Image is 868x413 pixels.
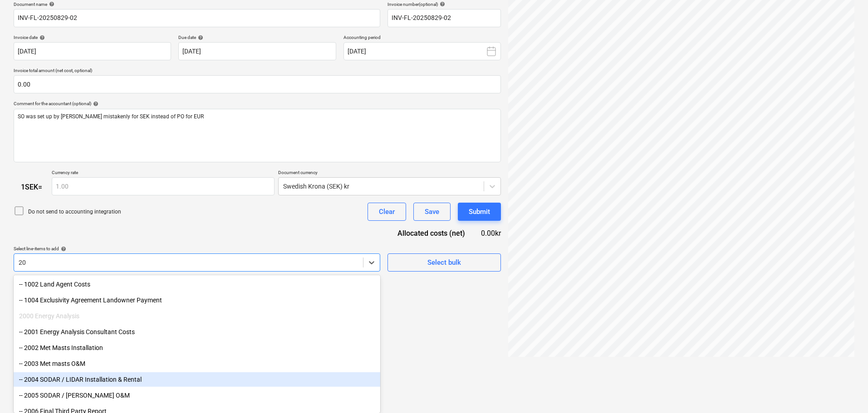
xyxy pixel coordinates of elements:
p: Do not send to accounting integration [28,208,121,216]
input: Due date not specified [178,42,336,60]
div: -- 2004 SODAR / LIDAR Installation & Rental [14,372,380,387]
button: Submit [458,203,501,221]
p: Currency rate [52,170,275,177]
div: Select line-items to add [14,246,380,252]
button: [DATE] [343,42,501,60]
span: help [47,1,54,7]
input: Invoice number [387,9,501,27]
button: Clear [368,203,406,221]
div: Invoice date [14,34,171,40]
div: -- 2002 Met Masts Installation [14,340,380,355]
div: -- 2005 SODAR / LIDAR O&M [14,388,380,403]
div: Document name [14,1,380,7]
input: Invoice date not specified [14,42,171,60]
div: Submit [469,206,490,218]
p: Document currency [278,170,501,177]
div: -- 2005 SODAR / [PERSON_NAME] O&M [14,388,380,403]
input: Document name [14,9,380,27]
div: Clear [379,206,395,218]
div: 2000 Energy Analysis [14,309,380,323]
div: 1 SEK = [14,183,52,191]
iframe: Chat Widget [823,369,868,413]
div: Due date [178,34,336,40]
div: Allocated costs (net) [383,228,480,238]
span: help [91,101,98,107]
div: Select bulk [427,257,461,268]
div: -- 1004 Exclusivity Agreement Landowner Payment [14,293,380,307]
span: help [59,246,66,252]
button: Save [413,203,451,221]
div: -- 2001 Energy Analysis Consultant Costs [14,325,380,339]
span: help [438,1,445,7]
span: help [196,35,203,40]
span: help [38,35,45,40]
div: 0.00kr [480,228,501,238]
div: Invoice number (optional) [387,1,501,7]
input: Invoice total amount (net cost, optional) [14,75,501,93]
div: -- 2003 Met masts O&M [14,356,380,371]
p: Invoice total amount (net cost, optional) [14,68,501,75]
button: Select bulk [387,253,501,272]
div: -- 1002 Land Agent Costs [14,277,380,292]
div: Comment for the accountant (optional) [14,101,501,107]
p: Accounting period [343,34,501,42]
div: Save [425,206,439,218]
span: SO was set up by [PERSON_NAME] mistakenly for SEK instead of PO for EUR [18,113,204,120]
